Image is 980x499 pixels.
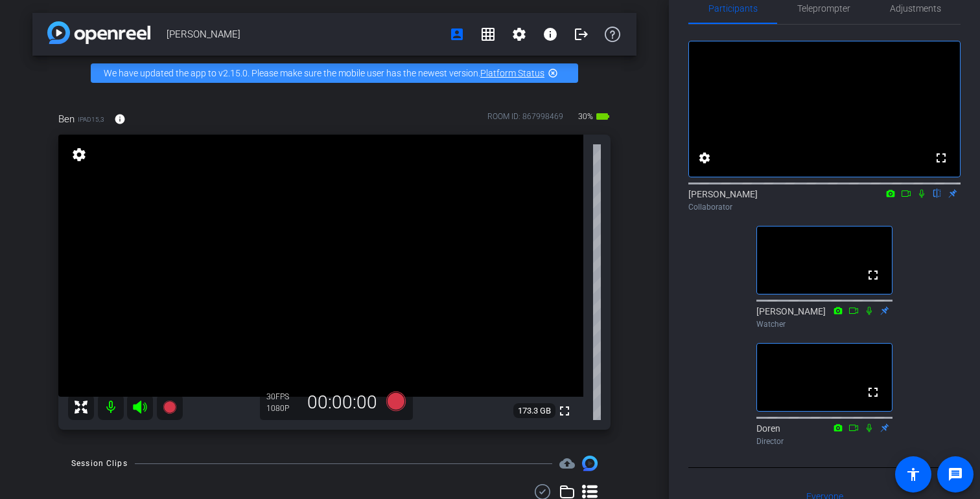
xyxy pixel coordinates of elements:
[890,4,941,13] span: Adjustments
[78,115,104,124] span: iPad15,3
[275,392,289,401] span: FPS
[511,27,527,42] mat-icon: settings
[865,267,881,283] mat-icon: fullscreen
[559,456,575,471] span: Destinations for your clips
[487,111,563,129] div: ROOM ID: 867998469
[266,403,299,414] div: 1080P
[933,150,949,166] mat-icon: fullscreen
[797,4,850,13] span: Teleprompter
[449,27,465,42] mat-icon: account_box
[557,403,572,419] mat-icon: fullscreen
[513,403,555,419] span: 173.3 GB
[91,63,578,83] div: We have updated the app to v2.15.0. Please make sure the mobile user has the newest version.
[688,188,961,213] div: [PERSON_NAME]
[905,467,921,482] mat-icon: accessibility
[299,392,386,414] div: 00:00:00
[756,422,892,447] div: Doren
[559,456,575,471] mat-icon: cloud_upload
[688,201,961,213] div: Collaborator
[576,106,595,127] span: 30%
[480,27,496,42] mat-icon: grid_on
[71,457,128,470] div: Session Clips
[865,384,881,400] mat-icon: fullscreen
[167,21,441,47] span: [PERSON_NAME]
[756,305,892,330] div: [PERSON_NAME]
[114,113,126,125] mat-icon: info
[47,21,150,44] img: app-logo
[756,318,892,330] div: Watcher
[70,147,88,162] mat-icon: settings
[929,187,945,199] mat-icon: flip
[595,109,611,124] mat-icon: battery_std
[948,467,963,482] mat-icon: message
[697,150,712,166] mat-icon: settings
[582,456,598,471] img: Session clips
[708,4,758,13] span: Participants
[542,27,558,42] mat-icon: info
[266,392,299,402] div: 30
[58,112,75,126] span: Ben
[574,27,589,42] mat-icon: logout
[548,68,558,78] mat-icon: highlight_off
[756,436,892,447] div: Director
[480,68,544,78] a: Platform Status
